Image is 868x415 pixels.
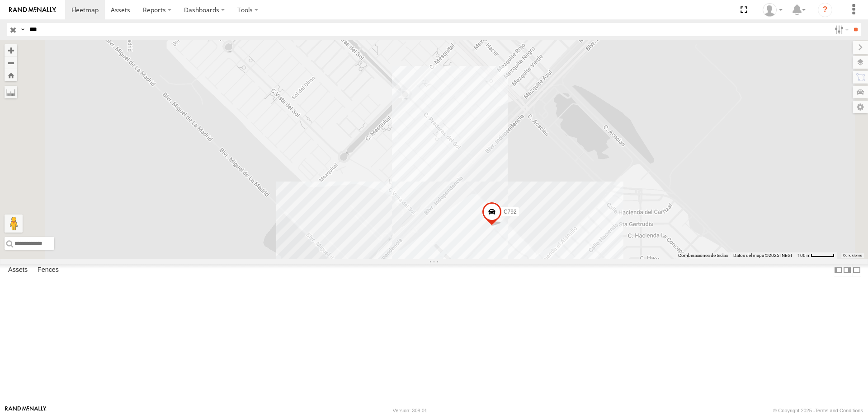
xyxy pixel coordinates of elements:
div: Version: 308.01 [393,408,427,413]
a: Condiciones (se abre en una nueva pestaña) [843,254,862,257]
button: Zoom Home [5,69,17,81]
label: Map Settings [853,101,868,113]
span: Datos del mapa ©2025 INEGI [733,253,792,258]
label: Dock Summary Table to the Left [834,264,843,277]
label: Hide Summary Table [852,264,861,277]
a: Visit our Website [5,406,47,415]
span: 100 m [797,253,811,258]
label: Dock Summary Table to the Right [843,264,852,277]
span: C792 [504,209,517,215]
div: MANUEL HERNANDEZ [759,3,786,17]
label: Search Filter Options [831,23,850,36]
label: Assets [4,264,32,276]
a: Terms and Conditions [815,408,863,413]
button: Escala del mapa: 100 m por 49 píxeles [795,252,837,259]
i: ? [818,3,832,17]
img: rand-logo.svg [9,7,56,13]
button: Combinaciones de teclas [678,252,728,259]
button: Zoom in [5,44,17,56]
div: © Copyright 2025 - [773,408,863,413]
label: Search Query [19,23,26,36]
button: Zoom out [5,56,17,69]
label: Measure [5,86,17,98]
label: Fences [33,264,63,276]
button: Arrastra el hombrecito naranja al mapa para abrir Street View [5,214,23,233]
